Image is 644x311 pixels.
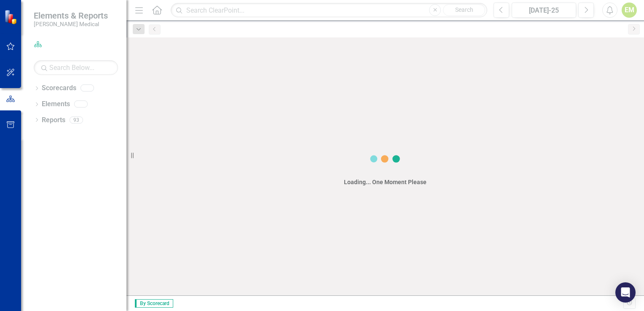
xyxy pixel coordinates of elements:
[443,4,485,16] button: Search
[34,11,108,21] span: Elements & Reports
[34,60,118,75] input: Search Below...
[615,282,636,303] div: Open Intercom Messenger
[344,178,427,186] div: Loading... One Moment Please
[455,6,473,13] span: Search
[135,299,173,308] span: By Scorecard
[42,99,70,109] a: Elements
[70,116,83,123] div: 93
[515,5,573,16] div: [DATE]-25
[4,10,19,24] img: ClearPoint Strategy
[34,21,108,27] small: [PERSON_NAME] Medical
[622,3,637,18] button: EM
[512,3,576,18] button: [DATE]-25
[42,83,76,93] a: Scorecards
[42,115,65,125] a: Reports
[171,3,487,18] input: Search ClearPoint...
